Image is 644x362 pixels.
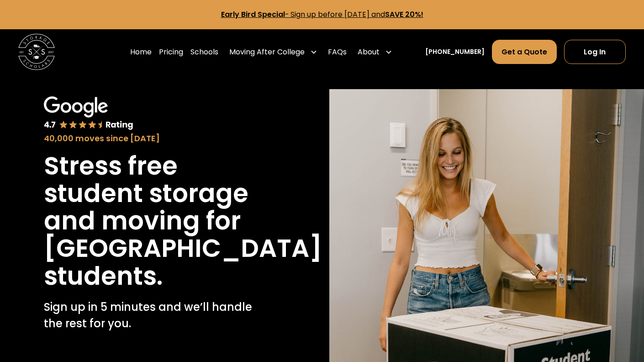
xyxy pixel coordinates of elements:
[44,299,270,332] p: Sign up in 5 minutes and we’ll handle the rest for you.
[354,39,396,65] div: About
[159,39,183,65] a: Pricing
[130,39,152,65] a: Home
[358,47,380,58] div: About
[425,47,485,57] a: [PHONE_NUMBER]
[18,34,55,70] img: Storage Scholars main logo
[44,262,163,290] h1: students.
[229,47,305,58] div: Moving After College
[44,133,270,145] div: 40,000 moves since [DATE]
[44,234,322,262] h1: [GEOGRAPHIC_DATA]
[221,9,423,20] a: Early Bird Special- Sign up before [DATE] andSAVE 20%!
[221,9,285,20] strong: Early Bird Special
[226,39,321,65] div: Moving After College
[492,40,557,64] a: Get a Quote
[44,152,270,235] h1: Stress free student storage and moving for
[564,40,626,64] a: Log In
[385,9,423,20] strong: SAVE 20%!
[328,39,347,65] a: FAQs
[44,96,133,131] img: Google 4.7 star rating
[190,39,218,65] a: Schools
